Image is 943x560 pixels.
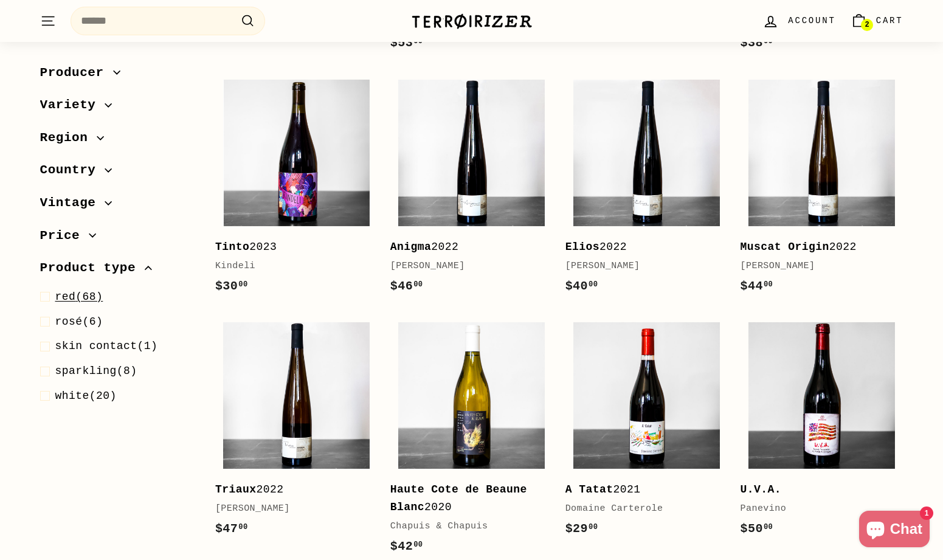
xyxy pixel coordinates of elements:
[843,3,911,39] a: Cart
[40,157,196,190] button: Country
[390,241,432,253] b: Anigma
[55,363,137,381] span: (8)
[40,190,196,223] button: Vintage
[741,279,773,293] span: $44
[215,483,257,496] b: Triaux
[413,280,423,289] sup: 00
[390,539,423,553] span: $42
[741,522,773,536] span: $50
[390,36,423,50] span: $53
[40,226,89,246] span: Price
[741,314,903,551] a: U.V.A. Panevino
[565,71,728,308] a: Elios2022[PERSON_NAME]
[565,481,716,499] div: 2021
[565,522,598,536] span: $29
[55,340,137,353] span: skin contact
[40,223,196,255] button: Price
[741,71,903,308] a: Muscat Origin2022[PERSON_NAME]
[55,313,103,331] span: (6)
[764,523,773,531] sup: 00
[55,365,117,378] span: sparkling
[215,314,378,551] a: Triaux2022[PERSON_NAME]
[865,21,869,29] span: 2
[238,523,247,531] sup: 00
[390,483,527,513] b: Haute Cote de Beaune Blanc
[390,238,541,256] div: 2022
[215,522,248,536] span: $47
[589,280,598,289] sup: 00
[55,390,89,402] span: white
[741,238,891,256] div: 2022
[215,279,248,293] span: $30
[390,279,423,293] span: $46
[55,338,158,356] span: (1)
[55,316,83,328] span: rosé
[755,3,843,39] a: Account
[589,523,598,531] sup: 00
[565,259,716,274] div: [PERSON_NAME]
[413,541,423,549] sup: 00
[855,511,933,550] inbox-online-store-chat: Shopify online store chat
[40,161,105,181] span: Country
[764,280,773,289] sup: 00
[55,387,117,405] span: (20)
[565,314,728,551] a: A Tatat2021Domaine Carterole
[565,483,613,496] b: A Tatat
[40,63,113,83] span: Producer
[40,128,97,148] span: Region
[741,502,891,516] div: Panevino
[565,502,716,516] div: Domaine Carterole
[390,481,541,516] div: 2020
[390,71,553,308] a: Anigma2022[PERSON_NAME]
[55,288,103,306] span: (68)
[788,14,835,27] span: Account
[40,95,105,116] span: Variety
[565,241,599,253] b: Elios
[215,259,366,274] div: Kindeli
[390,259,541,274] div: [PERSON_NAME]
[565,238,716,256] div: 2022
[40,255,196,288] button: Product type
[390,519,541,534] div: Chapuis & Chapuis
[238,280,247,289] sup: 00
[741,483,782,496] b: U.V.A.
[215,71,378,308] a: Tinto2023Kindeli
[741,36,773,50] span: $38
[40,60,196,92] button: Producer
[215,241,249,253] b: Tinto
[741,259,891,274] div: [PERSON_NAME]
[55,291,76,303] span: red
[215,502,366,516] div: [PERSON_NAME]
[40,125,196,157] button: Region
[40,258,145,279] span: Product type
[40,92,196,125] button: Variety
[40,193,105,213] span: Vintage
[876,14,903,27] span: Cart
[741,241,829,253] b: Muscat Origin
[215,238,366,256] div: 2023
[565,279,598,293] span: $40
[215,481,366,499] div: 2022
